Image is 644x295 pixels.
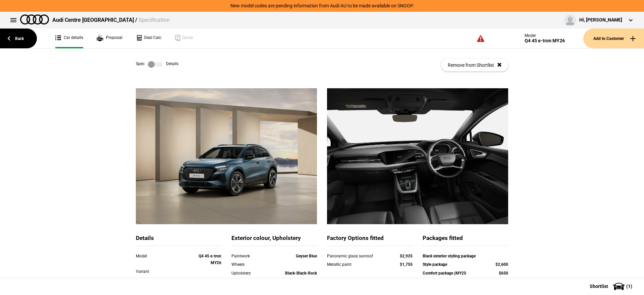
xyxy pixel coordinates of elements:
div: Q4 45 e-tron MY26 [525,38,565,44]
div: Upholstery [231,270,266,277]
img: audi.png [20,14,49,24]
strong: Black-Black-Rock Gray/Black-Black/ Black/Steel Gray [285,271,317,289]
div: Packages fitted [423,234,508,246]
div: Variant [136,268,187,275]
div: Panoramic glass sunroof [327,253,387,259]
div: Metallic paint [327,261,387,268]
span: Specification [139,17,170,23]
span: ( 1 ) [626,284,632,289]
strong: $650 [499,271,508,276]
div: Audi Centre [GEOGRAPHIC_DATA] / [52,16,170,24]
div: Wheels [231,261,266,268]
strong: $1,755 [400,262,413,267]
button: Shortlist(1) [580,278,644,295]
strong: Geyser Blue [296,254,317,258]
strong: Black exterior styling package [423,254,476,258]
strong: Q4 45 e-tron MY26 [199,254,221,265]
button: Add to Customer [583,29,644,48]
div: Hi, [PERSON_NAME] [579,17,622,23]
div: Paintwork [231,253,266,259]
div: Spec Details [136,61,178,68]
div: Exterior colour, Upholstery [231,234,317,246]
div: Factory Options fitted [327,234,413,246]
a: Deal Calc [136,29,161,48]
strong: Comfort package (MY25 carryover) [423,271,466,282]
strong: 0 cylinder [204,278,221,282]
strong: $2,925 [400,254,413,258]
div: Cylinders [136,277,187,283]
div: Model [136,253,187,259]
strong: $2,600 [495,262,508,267]
a: Car details [55,29,83,48]
a: Proposal [97,29,122,48]
span: Shortlist [590,284,608,289]
div: Model [525,33,565,38]
div: Details [136,234,221,246]
strong: Style package [423,262,447,267]
button: Remove from Shortlist [441,59,508,71]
